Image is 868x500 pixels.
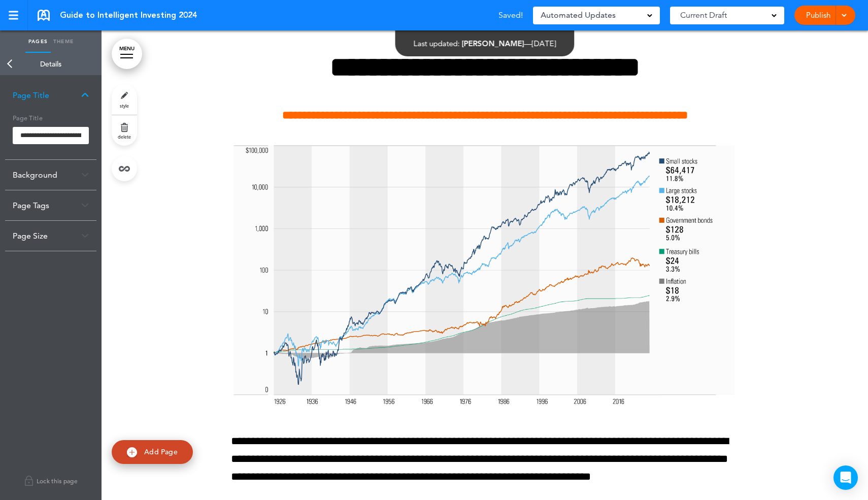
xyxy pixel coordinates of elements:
span: style [120,103,129,109]
a: Publish [802,6,834,25]
span: [DATE] [532,39,556,48]
span: delete [118,134,131,140]
span: Saved! [498,11,523,19]
img: 1758737700449-Screenshot2025-09-24at2.14.42PM.png [231,142,739,409]
span: [PERSON_NAME] [462,39,524,48]
img: arrow-down@2x.png [81,203,89,208]
img: lock.svg [24,474,34,487]
span: Current Draft [680,8,727,22]
a: Lock this page [5,466,96,495]
h5: Page Title [13,110,89,124]
img: arrow-down@2x.png [81,172,89,178]
div: Page Tags [5,190,96,220]
a: delete [112,115,137,146]
div: Open Intercom Messenger [833,465,858,490]
img: arrow-down@2x.png [81,233,89,239]
span: Automated Updates [541,8,616,22]
span: Last updated: [414,39,460,48]
div: Page Size [5,221,96,251]
a: Pages [25,30,51,53]
input: Page Title [13,127,89,144]
a: Add Page [112,440,193,464]
a: style [112,84,137,115]
img: add.svg [127,447,137,457]
a: Theme [51,30,76,53]
img: arrow-down@2x.png [81,92,89,98]
span: Guide to Intelligent Investing 2024 [60,10,197,21]
a: MENU [112,39,142,69]
div: Background [5,160,96,190]
span: Add Page [144,447,178,456]
div: — [414,40,556,47]
div: Page Title [5,80,96,110]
